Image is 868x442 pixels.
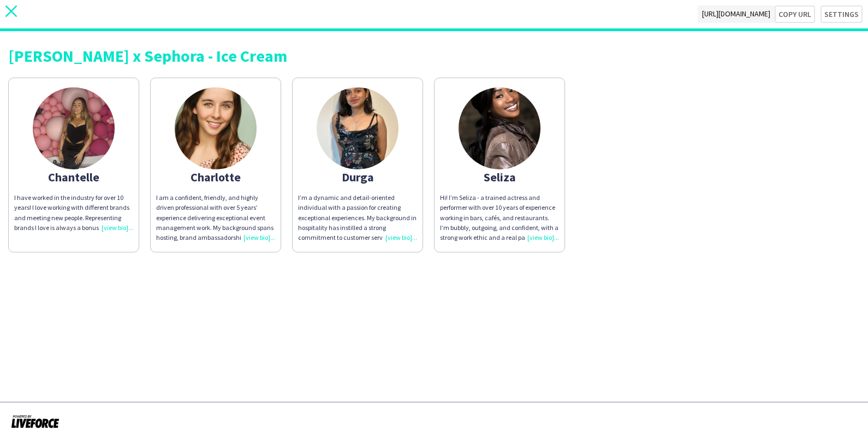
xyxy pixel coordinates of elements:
[156,172,275,182] div: Charlotte
[317,87,399,169] img: thumb-681f647acc32d.jpg
[775,5,815,23] button: Copy url
[440,193,559,243] p: Hi! I’m Seliza - a trained actress and performer with over 10 years of experience working in bars...
[821,5,863,23] button: Settings
[11,414,60,429] img: Powered by Liveforce
[698,5,775,23] span: [URL][DOMAIN_NAME]
[8,48,860,64] div: [PERSON_NAME] x Sephora - Ice Cream
[298,172,417,182] div: Durga
[14,193,133,233] div: I have worked in the industry for over 10 years! I love working with different brands and meeting...
[156,193,275,243] p: I am a confident, friendly, and highly driven professional with over 5 years’ experience deliveri...
[440,172,559,182] div: Seliza
[459,87,540,169] img: thumb-ab6e94d7-5275-424c-82a6-463f33fad452.jpg
[33,87,115,169] img: thumb-ff69e4a2-bb52-4667-8c28-0c29b1411835.png
[298,193,417,243] div: I’m a dynamic and detail-oriented individual with a passion for creating exceptional experiences....
[14,172,133,182] div: Chantelle
[175,87,257,169] img: thumb-61846364a4b55.jpeg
